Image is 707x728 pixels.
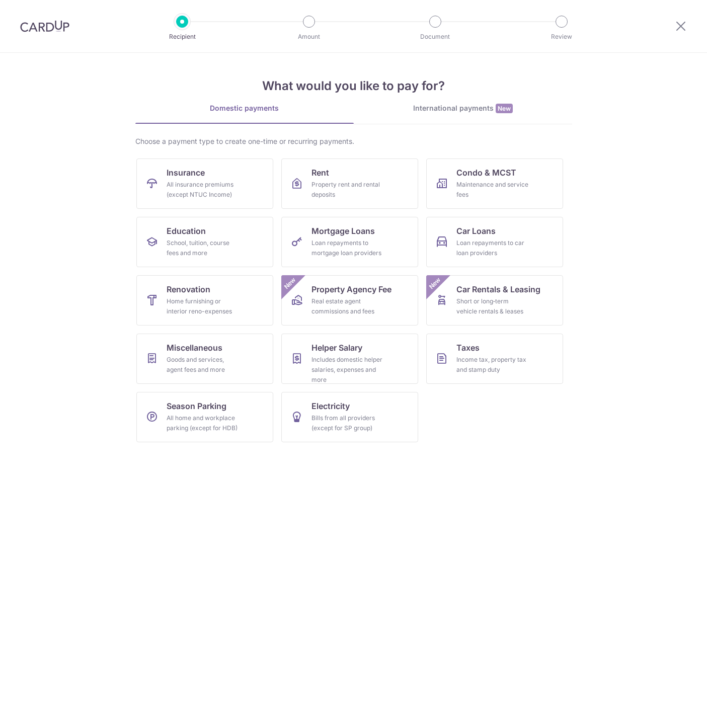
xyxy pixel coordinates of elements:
[145,32,219,42] p: Recipient
[398,32,473,42] p: Document
[456,238,529,258] div: Loan repayments to car loan providers
[167,180,239,200] div: All insurance premiums (except NTUC Income)
[167,225,206,237] span: Education
[281,392,418,442] a: ElectricityBills from all providers (except for SP group)
[456,180,529,200] div: Maintenance and service fees
[354,103,572,114] div: International payments
[311,238,384,258] div: Loan repayments to mortgage loan providers
[456,342,480,354] span: Taxes
[136,217,273,267] a: EducationSchool, tuition, course fees and more
[426,275,443,292] span: New
[311,342,362,354] span: Helper Salary
[456,283,540,295] span: Car Rentals & Leasing
[281,158,418,209] a: RentProperty rent and rental deposits
[167,413,239,433] div: All home and workplace parking (except for HDB)
[456,355,529,375] div: Income tax, property tax and stamp duty
[426,275,563,326] a: Car Rentals & LeasingShort or long‑term vehicle rentals & leasesNew
[311,413,384,433] div: Bills from all providers (except for SP group)
[135,136,572,146] div: Choose a payment type to create one-time or recurring payments.
[311,355,384,385] div: Includes domestic helper salaries, expenses and more
[281,217,418,267] a: Mortgage LoansLoan repayments to mortgage loan providers
[456,296,529,316] div: Short or long‑term vehicle rentals & leases
[311,167,329,179] span: Rent
[167,238,239,258] div: School, tuition, course fees and more
[496,104,513,113] span: New
[167,342,222,354] span: Miscellaneous
[167,355,239,375] div: Goods and services, agent fees and more
[311,180,384,200] div: Property rent and rental deposits
[426,334,563,384] a: TaxesIncome tax, property tax and stamp duty
[136,275,273,326] a: RenovationHome furnishing or interior reno-expenses
[311,225,375,237] span: Mortgage Loans
[167,400,226,412] span: Season Parking
[167,296,239,316] div: Home furnishing or interior reno-expenses
[272,32,346,42] p: Amount
[135,103,354,113] div: Domestic payments
[426,217,563,267] a: Car LoansLoan repayments to car loan providers
[136,392,273,442] a: Season ParkingAll home and workplace parking (except for HDB)
[281,334,418,384] a: Helper SalaryIncludes domestic helper salaries, expenses and more
[524,32,599,42] p: Review
[311,296,384,316] div: Real estate agent commissions and fees
[167,283,210,295] span: Renovation
[136,158,273,209] a: InsuranceAll insurance premiums (except NTUC Income)
[456,167,516,179] span: Condo & MCST
[136,334,273,384] a: MiscellaneousGoods and services, agent fees and more
[135,77,572,95] h4: What would you like to pay for?
[426,158,563,209] a: Condo & MCSTMaintenance and service fees
[281,275,298,292] span: New
[311,283,391,295] span: Property Agency Fee
[311,400,350,412] span: Electricity
[20,20,69,32] img: CardUp
[281,275,418,326] a: Property Agency FeeReal estate agent commissions and feesNew
[456,225,496,237] span: Car Loans
[167,167,205,179] span: Insurance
